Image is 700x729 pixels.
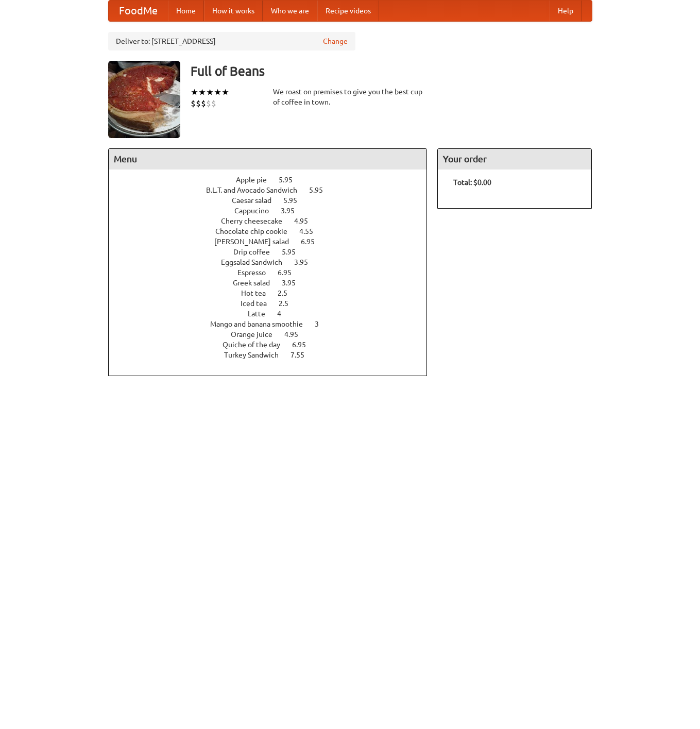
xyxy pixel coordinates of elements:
a: Apple pie 5.95 [236,176,312,184]
a: Who we are [263,1,317,21]
h3: Full of Beans [191,61,592,81]
a: Recipe videos [317,1,379,21]
li: ★ [214,87,221,98]
a: Cherry cheesecake 4.95 [221,217,327,225]
a: Eggsalad Sandwich 3.95 [221,258,327,266]
a: Quiche of the day 6.95 [223,341,325,349]
li: $ [201,98,206,109]
a: Cappucino 3.95 [234,207,314,215]
span: 4.95 [284,330,309,338]
a: Iced tea 2.5 [241,299,308,308]
img: angular.jpg [108,61,180,138]
span: Drip coffee [233,248,280,256]
a: Espresso 6.95 [237,268,311,277]
span: 4.95 [294,217,318,225]
span: Cappucino [234,207,279,215]
a: Help [550,1,582,21]
a: FoodMe [109,1,168,21]
div: We roast on premises to give you the best cup of coffee in town. [273,87,428,107]
h4: Your order [438,149,591,169]
a: Hot tea 2.5 [241,289,306,297]
a: Greek salad 3.95 [233,279,315,287]
span: Turkey Sandwich [224,351,289,359]
span: Caesar salad [232,196,282,205]
span: 6.95 [301,238,325,246]
span: Eggsalad Sandwich [221,258,293,266]
a: Latte 4 [248,310,300,318]
a: Drip coffee 5.95 [233,248,315,256]
span: 7.55 [291,351,315,359]
span: 3 [315,320,329,328]
span: Apple pie [236,176,277,184]
span: 2.5 [279,299,299,308]
li: $ [206,98,211,109]
span: Cherry cheesecake [221,217,293,225]
span: 5.95 [283,196,308,205]
span: Greek salad [233,279,280,287]
a: Change [323,36,348,46]
span: 3.95 [294,258,318,266]
span: 6.95 [292,341,316,349]
span: 5.95 [282,248,306,256]
span: Mango and banana smoothie [210,320,313,328]
a: [PERSON_NAME] salad 6.95 [214,238,334,246]
div: Deliver to: [STREET_ADDRESS] [108,32,355,50]
span: 4 [277,310,292,318]
span: Espresso [237,268,276,277]
b: Total: $0.00 [453,178,491,187]
span: [PERSON_NAME] salad [214,238,299,246]
span: 5.95 [279,176,303,184]
a: Caesar salad 5.95 [232,196,316,205]
a: Orange juice 4.95 [231,330,317,338]
span: Chocolate chip cookie [215,227,298,235]
h4: Menu [109,149,427,169]
span: Iced tea [241,299,277,308]
span: Orange juice [231,330,283,338]
li: $ [191,98,196,109]
span: Hot tea [241,289,276,297]
li: ★ [198,87,206,98]
span: 3.95 [282,279,306,287]
a: How it works [204,1,263,21]
span: Quiche of the day [223,341,291,349]
span: Latte [248,310,276,318]
span: B.L.T. and Avocado Sandwich [206,186,308,194]
span: 4.55 [299,227,323,235]
a: B.L.T. and Avocado Sandwich 5.95 [206,186,342,194]
a: Chocolate chip cookie 4.55 [215,227,332,235]
li: ★ [191,87,198,98]
span: 2.5 [278,289,298,297]
a: Mango and banana smoothie 3 [210,320,338,328]
li: $ [196,98,201,109]
a: Turkey Sandwich 7.55 [224,351,323,359]
li: $ [211,98,216,109]
li: ★ [206,87,214,98]
li: ★ [221,87,229,98]
a: Home [168,1,204,21]
span: 6.95 [278,268,302,277]
span: 5.95 [309,186,333,194]
span: 3.95 [281,207,305,215]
